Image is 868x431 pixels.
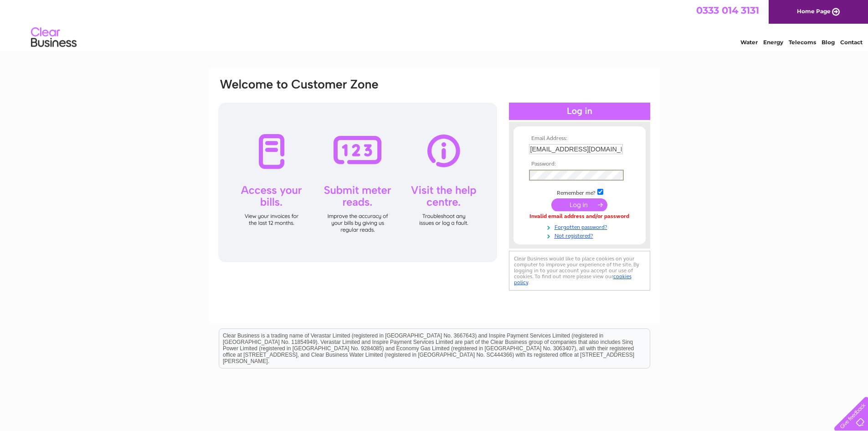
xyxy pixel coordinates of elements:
td: Remember me? [527,187,632,197]
a: Blog [822,39,835,46]
div: Clear Business would like to place cookies on your computer to improve your experience of the sit... [509,251,650,291]
a: cookies policy [514,273,632,286]
a: Forgotten password? [529,222,632,231]
a: 0333 014 3131 [696,5,759,16]
img: logo.png [31,24,77,52]
th: Password: [527,161,632,167]
th: Email Address: [527,135,632,142]
a: Water [740,39,758,46]
a: Contact [840,39,863,46]
div: Invalid email address and/or password [529,213,630,220]
a: Energy [763,39,783,46]
input: Submit [551,198,607,211]
div: Clear Business is a trading name of Verastar Limited (registered in [GEOGRAPHIC_DATA] No. 3667643... [219,5,650,44]
a: Not registered? [529,231,632,239]
a: Telecoms [789,39,816,46]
